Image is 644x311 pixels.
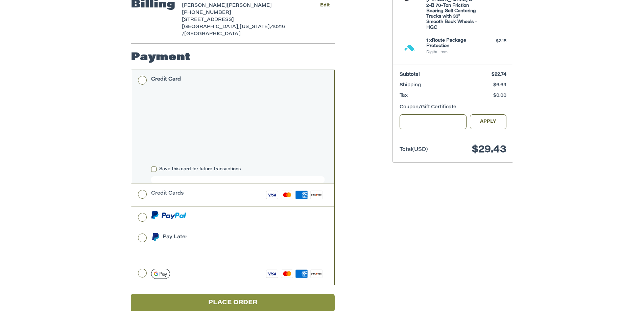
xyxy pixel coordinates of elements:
input: Gift Certificate or Coupon Code [400,114,467,130]
span: [GEOGRAPHIC_DATA] [184,32,241,37]
span: [STREET_ADDRESS] [182,18,234,22]
span: 40216 / [182,25,285,37]
div: $2.15 [480,38,506,45]
div: Credit Card [151,74,181,85]
span: Tax [400,93,408,98]
h4: 1 x Route Package Protection [426,38,478,49]
span: $6.69 [493,83,506,88]
button: Apply [470,114,506,130]
div: Credit Cards [151,188,184,199]
img: Google Pay icon [151,269,170,279]
span: [PERSON_NAME] [227,3,272,8]
span: Total (USD) [400,147,428,152]
span: $29.43 [472,145,506,155]
span: $22.74 [492,72,506,77]
span: [GEOGRAPHIC_DATA], [182,25,240,29]
label: Save this card for future transactions [151,166,325,172]
span: $0.00 [493,93,506,98]
span: [PHONE_NUMBER] [182,10,231,15]
li: Digital Item [426,50,478,55]
span: Shipping [400,83,421,88]
img: Pay Later icon [151,233,160,241]
span: [PERSON_NAME] [182,3,227,8]
img: PayPal icon [151,211,186,219]
span: Subtotal [400,72,420,77]
div: Coupon/Gift Certificate [400,104,506,111]
h2: Payment [131,51,190,64]
iframe: PayPal Message 1 [151,243,289,253]
button: Edit [315,1,335,10]
span: [US_STATE], [240,25,271,29]
iframe: Secure payment input frame [150,91,326,164]
div: Pay Later [163,231,289,243]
